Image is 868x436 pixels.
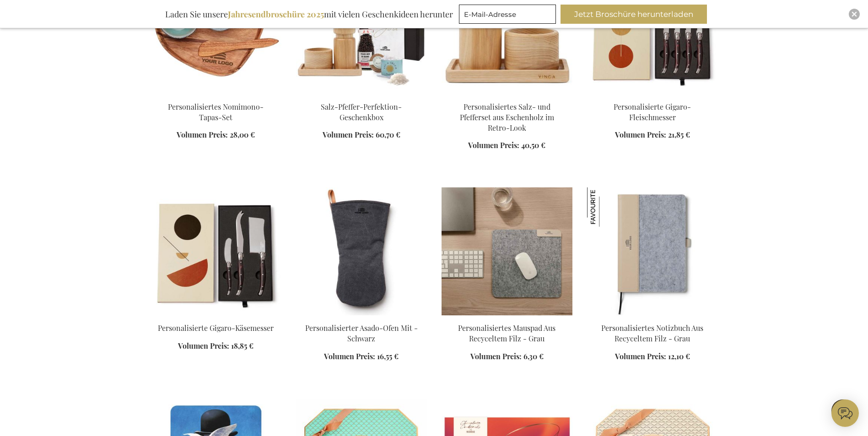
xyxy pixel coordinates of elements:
[561,5,707,24] button: Jetzt Broschüre herunterladen
[305,323,418,343] a: Personalisierter Asado-Ofen Mit - Schwarz
[615,130,690,140] a: Volumen Preis: 21,85 €
[296,90,427,99] a: Salt & Pepper Perfection Gift Box
[161,5,457,24] div: Laden Sie unsere mit vielen Geschenkideen herunter
[521,140,545,150] span: 40,50 €
[587,187,626,227] img: Personalisiertes Notizbuch Aus Recyceltem Filz - Grau
[151,187,281,315] img: Personalised Gigaro Cheese Knives
[228,9,324,20] b: Jahresendbroschüre 2025
[459,5,556,24] input: E-Mail-Adresse
[852,11,857,17] img: Close
[230,130,255,139] span: 28,00 €
[615,130,666,139] span: Volumen Preis:
[601,323,703,343] a: Personalisiertes Notizbuch Aus Recyceltem Filz - Grau
[376,130,400,139] span: 60,70 €
[168,102,264,122] a: Personalisiertes Nomimono-Tapas-Set
[178,341,253,351] a: Volumen Preis: 18,85 €
[468,140,519,150] span: Volumen Preis:
[377,351,399,361] span: 16,55 €
[587,312,718,320] a: Personalised Recycled Felt Notebook - Grey Personalisiertes Notizbuch Aus Recyceltem Filz - Grau
[323,130,374,139] span: Volumen Preis:
[151,312,281,320] a: Personalised Gigaro Cheese Knives
[177,130,228,139] span: Volumen Preis:
[831,399,859,427] iframe: belco-activator-frame
[177,130,255,140] a: Volumen Preis: 28,00 €
[849,9,860,20] div: Close
[442,187,572,315] img: Personalisiertes Mauspad Aus Recyceltem Filz - Grau
[442,312,572,320] a: Personalised Recycled Felt Mouse Pad - Grey
[668,351,690,361] span: 12,10 €
[442,90,572,99] a: Personalisiertes Salz- und Pfefferset aus Eschenholz im Retro-Look
[321,102,402,122] a: Salz-Pfeffer-Perfektion-Geschenkbox
[614,102,691,122] a: Personalisierte Gigaro-Fleischmesser
[158,323,274,333] a: Personalisierte Gigaro-Käsemesser
[178,341,229,351] span: Volumen Preis:
[324,351,375,361] span: Volumen Preis:
[231,341,253,351] span: 18,85 €
[668,130,690,139] span: 21,85 €
[468,140,545,151] a: Volumen Preis: 40,50 €
[587,90,718,99] a: Personalised Gigaro Meat Knives
[296,312,427,320] a: Personalised Asado Oven Mit - Black
[151,90,281,99] a: Personalisiertes Nomimono-Tapas-Set
[587,187,718,315] img: Personalised Recycled Felt Notebook - Grey
[296,187,427,315] img: Personalised Asado Oven Mit - Black
[323,130,400,140] a: Volumen Preis: 60,70 €
[324,351,399,362] a: Volumen Preis: 16,55 €
[459,5,559,27] form: marketing offers and promotions
[615,351,690,362] a: Volumen Preis: 12,10 €
[615,351,666,361] span: Volumen Preis:
[460,102,554,133] a: Personalisiertes Salz- und Pfefferset aus Eschenholz im Retro-Look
